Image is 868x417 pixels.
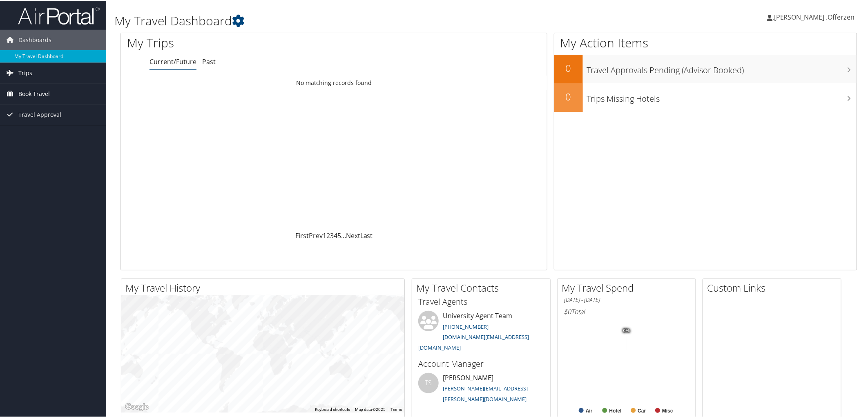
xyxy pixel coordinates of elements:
li: [PERSON_NAME] [414,372,548,406]
a: 1 [323,230,326,239]
a: [PHONE_NUMBER] [443,322,489,330]
a: Prev [309,230,323,239]
h2: 0 [554,89,583,103]
a: 2 [326,230,330,239]
h3: Account Manager [418,357,544,369]
a: Open this area in Google Maps (opens a new window) [123,401,150,412]
a: 0Trips Missing Hotels [554,83,857,111]
h1: My Travel Dashboard [114,11,614,29]
a: .[PERSON_NAME] .Offerzen [767,4,863,29]
a: Past [202,56,216,65]
span: .[PERSON_NAME] .Offerzen [772,12,855,21]
a: 4 [334,230,337,239]
span: … [341,230,346,239]
a: 3 [330,230,334,239]
text: Hotel [609,407,622,413]
a: 0Travel Approvals Pending (Advisor Booked) [554,54,857,83]
a: Last [360,230,373,239]
h3: Travel Approvals Pending (Advisor Booked) [587,60,857,75]
a: [DOMAIN_NAME][EMAIL_ADDRESS][DOMAIN_NAME] [418,332,529,350]
h1: My Trips [127,33,364,51]
td: No matching records found [121,75,547,89]
h2: My Travel Contacts [416,280,550,294]
h3: Travel Agents [418,295,544,307]
tspan: 0% [623,328,630,332]
a: First [295,230,309,239]
a: Current/Future [150,56,196,65]
div: TS [418,372,439,392]
text: Car [638,407,646,413]
h3: Trips Missing Hotels [587,88,857,104]
a: 5 [337,230,341,239]
img: airportal-logo.png [18,5,100,25]
img: Google [123,401,150,412]
span: Trips [18,62,32,83]
span: Book Travel [18,83,50,103]
h1: My Action Items [554,33,857,51]
text: Misc [662,407,673,413]
h2: Custom Links [707,280,841,294]
h2: My Travel Spend [562,280,696,294]
span: $0 [564,306,571,315]
button: Keyboard shortcuts [315,406,350,412]
h2: 0 [554,60,583,74]
text: Air [586,407,593,413]
h2: My Travel History [125,280,404,294]
span: Travel Approval [18,104,61,124]
li: University Agent Team [414,310,548,354]
span: Map data ©2025 [355,406,386,411]
h6: [DATE] - [DATE] [564,295,689,303]
h6: Total [564,306,689,315]
a: Next [346,230,360,239]
a: Terms (opens in new tab) [390,406,402,411]
a: [PERSON_NAME][EMAIL_ADDRESS][PERSON_NAME][DOMAIN_NAME] [443,384,528,402]
span: Dashboards [18,29,51,49]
